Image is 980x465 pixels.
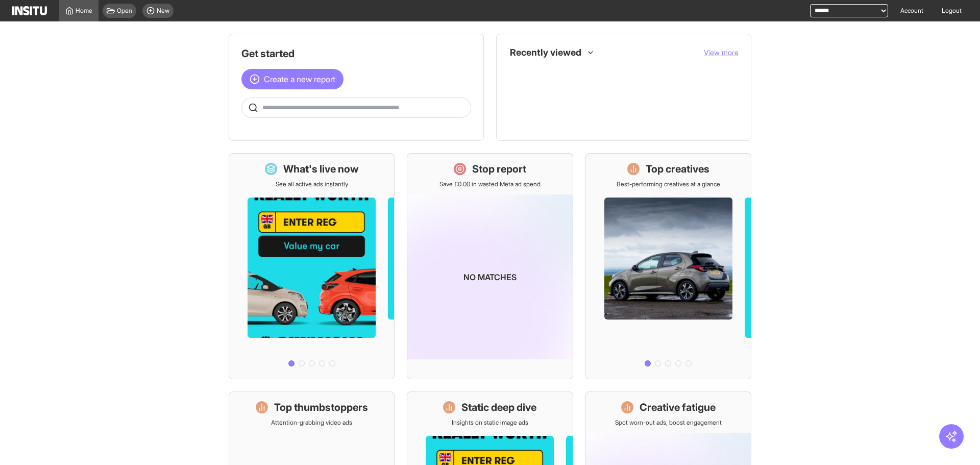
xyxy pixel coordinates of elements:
[585,153,751,379] a: Top creativesBest-performing creatives at a glance
[157,7,169,15] span: New
[117,7,132,15] span: Open
[407,153,573,379] a: Stop reportSave £0.00 in wasted Meta ad spendNo matches
[241,46,471,61] h1: Get started
[617,180,720,188] p: Best-performing creatives at a glance
[271,419,352,427] p: Attention-grabbing video ads
[463,271,517,283] p: No matches
[646,162,709,176] h1: Top creatives
[241,69,344,89] button: Create a new report
[704,48,739,57] span: View more
[452,419,528,427] p: Insights on static image ads
[704,47,739,58] button: View more
[461,400,536,414] h1: Static deep dive
[229,153,395,379] a: What's live nowSee all active ads instantly
[276,180,348,188] p: See all active ads instantly
[283,162,359,176] h1: What's live now
[472,162,526,176] h1: Stop report
[274,400,368,414] h1: Top thumbstoppers
[439,180,541,188] p: Save £0.00 in wasted Meta ad spend
[407,194,572,359] img: coming-soon-gradient_kfitwp.png
[12,6,47,15] img: Logo
[264,73,335,85] span: Create a new report
[76,7,92,15] span: Home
